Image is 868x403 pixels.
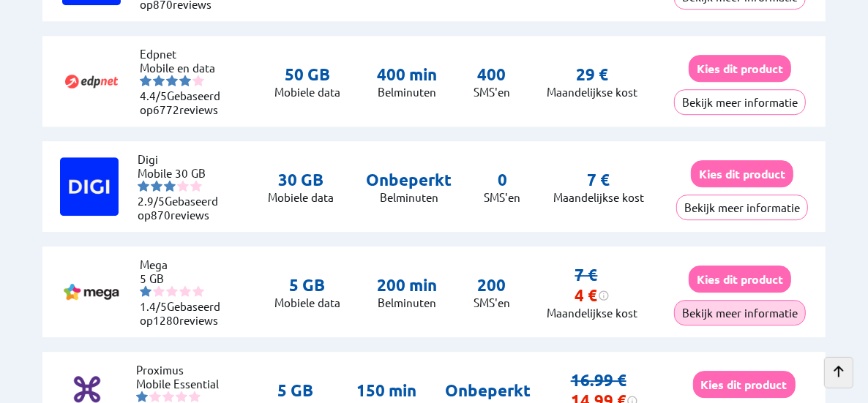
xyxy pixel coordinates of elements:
button: Kies dit product [689,265,791,293]
p: SMS'en [474,295,510,309]
img: Logo of Mega [62,263,121,321]
img: starnr3 [166,75,178,86]
img: starnr5 [189,391,201,402]
img: starnr4 [179,285,191,297]
img: information [598,290,610,301]
img: starnr3 [164,180,176,192]
li: Gebaseerd op reviews [140,299,228,327]
p: Belminuten [366,190,452,204]
p: 400 [474,64,510,85]
img: starnr5 [190,180,202,192]
a: Kies dit product [689,61,791,75]
a: Bekijk meer informatie [674,95,806,109]
img: starnr4 [177,180,189,192]
li: Mega [140,257,228,271]
p: 0 [484,170,521,190]
img: Logo of Digi [60,157,119,216]
span: 1280 [153,313,179,327]
img: starnr2 [153,285,165,297]
s: 16.99 € [571,370,626,390]
p: 7 € [587,170,610,190]
img: starnr2 [149,391,161,402]
li: Gebaseerd op reviews [138,194,225,222]
p: 150 min [356,380,416,401]
p: 5 GB [262,380,328,401]
p: 200 min [377,275,437,295]
p: Onbeperkt [366,170,452,190]
img: starnr5 [192,75,204,86]
img: starnr4 [179,75,191,86]
p: Mobiele data [268,190,334,204]
img: starnr1 [140,285,151,297]
s: 7 € [575,265,598,285]
a: Kies dit product [691,167,793,181]
p: 200 [474,275,510,295]
div: 4 € [575,285,610,306]
img: starnr3 [166,285,178,297]
p: 5 GB [274,275,340,295]
p: Maandelijkse kost [547,306,637,320]
p: Maandelijkse kost [547,85,637,99]
li: Mobile Essential [136,377,224,391]
img: starnr5 [192,285,204,297]
a: Kies dit product [693,377,796,391]
li: Gebaseerd op reviews [140,88,228,116]
p: Mobiele data [274,295,340,309]
img: starnr1 [136,391,148,402]
li: Mobile en data [140,61,228,75]
img: starnr2 [153,75,165,86]
button: Kies dit product [689,55,791,82]
span: 2.9/5 [138,194,165,208]
li: Mobile 30 GB [138,166,225,180]
img: starnr4 [176,391,187,402]
p: Belminuten [377,85,437,99]
button: Kies dit product [691,160,793,187]
p: 400 min [377,64,437,85]
button: Bekijk meer informatie [674,89,806,115]
p: 30 GB [268,170,334,190]
span: 1.4/5 [140,299,167,313]
img: starnr3 [162,391,174,402]
a: Kies dit product [689,272,791,286]
img: starnr1 [138,180,149,192]
a: Bekijk meer informatie [676,200,808,214]
p: Maandelijkse kost [553,190,644,204]
p: SMS'en [474,85,510,99]
li: Edpnet [140,47,228,61]
span: 870 [151,208,171,222]
button: Bekijk meer informatie [676,195,808,220]
p: Mobiele data [274,85,340,99]
p: 29 € [576,64,608,85]
p: Belminuten [377,295,437,309]
img: starnr1 [140,75,151,86]
p: Onbeperkt [445,380,531,401]
li: Proximus [136,363,224,377]
img: starnr2 [151,180,162,192]
li: Digi [138,152,225,166]
p: 50 GB [274,64,340,85]
button: Bekijk meer informatie [674,300,806,325]
p: SMS'en [484,190,521,204]
a: Bekijk meer informatie [674,306,806,320]
span: 4.4/5 [140,88,167,102]
span: 6772 [153,102,179,116]
img: Logo of Edpnet [62,52,121,110]
button: Kies dit product [693,371,796,398]
li: 5 GB [140,271,228,285]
